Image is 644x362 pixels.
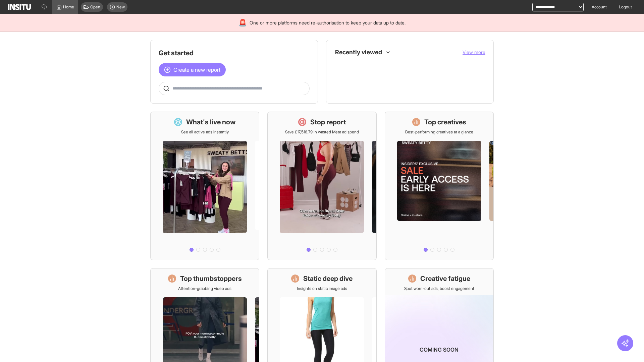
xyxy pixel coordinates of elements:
button: Create a new report [159,63,226,76]
a: Top creativesBest-performing creatives at a glance [385,112,494,260]
span: Home [63,4,74,10]
h1: Top creatives [424,117,466,127]
div: 🚨 [238,18,247,27]
h1: Get started [159,48,310,58]
p: Insights on static image ads [297,286,347,291]
span: View more [463,49,485,55]
h1: What's live now [186,117,236,127]
img: Logo [8,4,31,10]
p: Attention-grabbing video ads [178,286,231,291]
p: Save £17,516.79 in wasted Meta ad spend [285,129,359,135]
h1: Top thumbstoppers [180,274,242,283]
span: One or more platforms need re-authorisation to keep your data up to date. [250,19,406,26]
p: See all active ads instantly [181,129,229,135]
h1: Static deep dive [303,274,353,283]
span: Create a new report [173,66,220,74]
button: View more [463,49,485,56]
a: What's live nowSee all active ads instantly [150,112,259,260]
a: Stop reportSave £17,516.79 in wasted Meta ad spend [267,112,376,260]
span: New [116,4,125,10]
h1: Stop report [310,117,346,127]
p: Best-performing creatives at a glance [405,129,473,135]
span: Open [90,4,100,10]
